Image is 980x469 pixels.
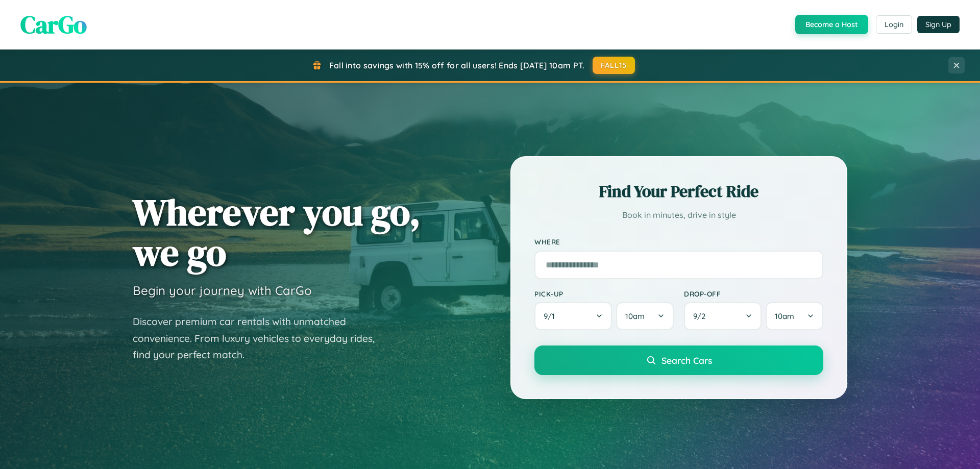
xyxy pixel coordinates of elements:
[20,8,87,41] span: CarGo
[917,16,960,33] button: Sign Up
[534,180,823,203] h2: Find Your Perfect Ride
[616,302,674,330] button: 10am
[625,311,645,321] span: 10am
[534,289,674,298] label: Pick-up
[534,302,612,330] button: 9/1
[876,15,912,34] button: Login
[133,313,388,363] p: Discover premium car rentals with unmatched convenience. From luxury vehicles to everyday rides, ...
[693,311,710,321] span: 9 / 2
[593,57,635,74] button: FALL15
[795,15,868,34] button: Become a Host
[534,345,823,375] button: Search Cars
[534,238,823,246] label: Where
[684,289,823,298] label: Drop-off
[329,60,585,70] span: Fall into savings with 15% off for all users! Ends [DATE] 10am PT.
[775,311,794,321] span: 10am
[766,302,823,330] button: 10am
[544,311,560,321] span: 9 / 1
[133,192,421,273] h1: Wherever you go, we go
[661,355,712,366] span: Search Cars
[684,302,762,330] button: 9/2
[534,208,823,223] p: Book in minutes, drive in style
[133,283,312,298] h3: Begin your journey with CarGo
